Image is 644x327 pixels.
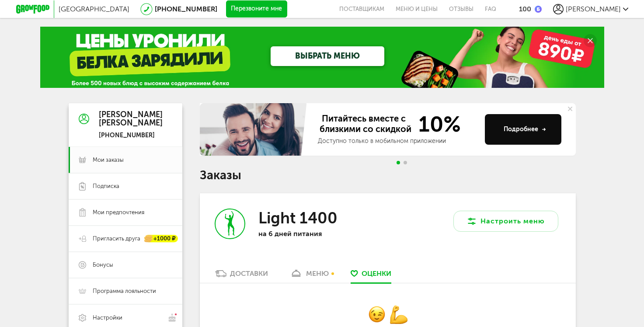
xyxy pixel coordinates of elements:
[145,235,178,243] div: +1000 ₽
[318,113,413,135] span: Питайтесь вместе с близкими со скидкой
[230,269,268,278] div: Доставки
[390,305,407,324] img: simle-hand.5232cd2.png
[155,5,217,13] a: [PHONE_NUMBER]
[93,314,122,322] span: Настройки
[69,173,182,199] a: Подписка
[69,252,182,278] a: Бонусы
[93,156,124,164] span: Мои заказы
[368,306,386,323] img: simle-1.41f4253.png
[211,269,272,283] a: Доставки
[69,147,182,173] a: Мои заказы
[99,111,163,128] div: [PERSON_NAME] [PERSON_NAME]
[413,113,461,135] span: 10%
[404,161,407,164] span: Go to slide 2
[93,209,144,216] span: Мои предпочтения
[258,230,372,238] p: на 6 дней питания
[69,278,182,304] a: Программа лояльности
[519,5,531,13] div: 100
[69,199,182,226] a: Мои предпочтения
[93,261,113,269] span: Бонусы
[200,103,309,156] img: family-banner.579af9d.jpg
[453,211,558,232] button: Настроить меню
[485,114,561,145] button: Подробнее
[346,269,396,283] a: Оценки
[59,5,129,13] span: [GEOGRAPHIC_DATA]
[566,5,621,13] span: [PERSON_NAME]
[99,132,163,139] div: [PHONE_NUMBER]
[397,161,400,164] span: Go to slide 1
[504,125,546,134] div: Подробнее
[271,46,384,66] a: ВЫБРАТЬ МЕНЮ
[285,269,333,283] a: меню
[226,0,287,18] button: Перезвоните мне
[69,226,182,252] a: Пригласить друга +1000 ₽
[93,287,156,295] span: Программа лояльности
[318,137,478,146] div: Доступно только в мобильном приложении
[93,182,119,190] span: Подписка
[306,269,329,278] div: меню
[362,269,391,278] span: Оценки
[200,170,576,181] h1: Заказы
[258,209,338,227] h3: Light 1400
[93,235,140,243] span: Пригласить друга
[535,6,542,13] img: bonus_b.cdccf46.png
